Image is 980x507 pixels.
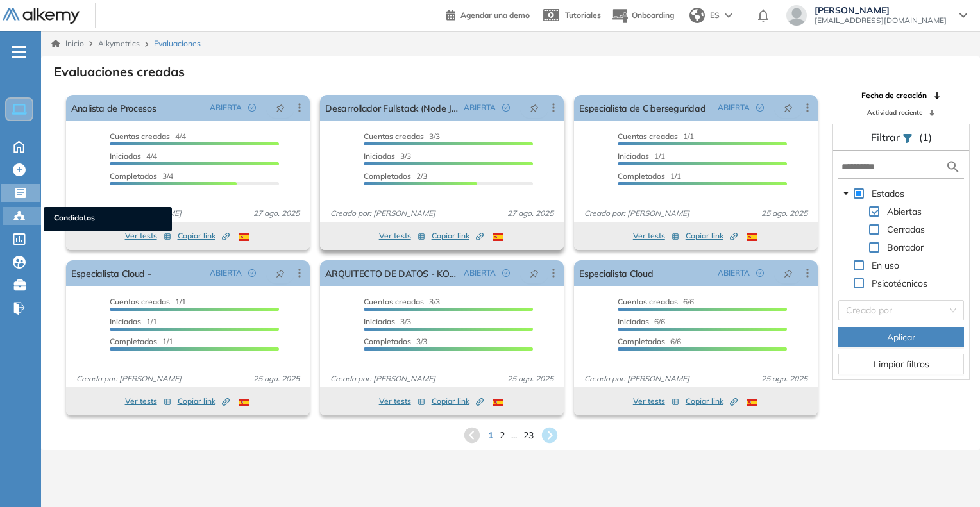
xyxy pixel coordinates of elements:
span: Limpiar filtros [874,357,929,371]
span: Iniciadas [364,317,395,326]
img: ESP [493,399,503,406]
button: Aplicar [838,327,964,347]
span: Cuentas creadas [110,131,170,141]
span: En uso [872,260,899,271]
span: Abiertas [884,204,924,219]
span: Iniciadas [364,151,395,161]
span: Candidatos [54,212,162,226]
span: (1) [919,129,932,145]
span: 25 ago. 2025 [756,208,813,219]
span: ABIERTA [210,102,242,113]
span: check-circle [756,269,764,277]
span: Cuentas creadas [618,297,678,306]
span: check-circle [248,269,256,277]
span: Alkymetrics [98,38,140,48]
span: ... [511,429,517,442]
span: ABIERTA [210,267,242,279]
span: Iniciadas [618,151,649,161]
span: Psicotécnicos [869,276,930,291]
button: Copiar link [178,228,230,244]
span: Iniciadas [110,151,141,161]
span: 4/4 [110,131,186,141]
span: ABIERTA [718,102,750,113]
span: 23 [523,429,534,442]
a: Analista de Procesos [71,95,156,121]
img: ESP [747,399,757,406]
img: ESP [239,399,249,406]
img: world [689,8,705,23]
img: ESP [239,233,249,241]
span: Creado por: [PERSON_NAME] [579,373,695,385]
span: Actividad reciente [867,108,922,117]
span: Tutoriales [565,10,601,20]
span: Cerradas [887,224,925,235]
span: 1/1 [110,297,186,306]
span: check-circle [756,104,764,112]
span: Cuentas creadas [364,131,424,141]
span: 3/3 [364,337,427,346]
span: pushpin [530,268,539,278]
h3: Evaluaciones creadas [54,64,185,79]
button: pushpin [266,263,294,283]
span: 3/4 [110,171,173,181]
span: 27 ago. 2025 [248,208,305,219]
span: Agendar una demo [460,10,530,20]
button: Copiar link [432,394,484,409]
span: 1/1 [618,171,681,181]
span: Evaluaciones [154,38,201,49]
a: Especialista de Ciberseguridad [579,95,705,121]
span: Copiar link [686,395,738,407]
button: Ver tests [125,394,171,409]
span: pushpin [530,103,539,113]
span: pushpin [276,268,285,278]
button: Ver tests [379,394,425,409]
span: Iniciadas [618,317,649,326]
a: Agendar una demo [446,6,530,22]
span: Creado por: [PERSON_NAME] [325,373,441,385]
span: check-circle [502,269,510,277]
span: Cuentas creadas [364,297,424,306]
a: Desarrollador Fullstack (Node Js - React) AWS [325,95,459,121]
span: 3/3 [364,151,411,161]
span: Borrador [884,240,926,255]
span: Completados [618,171,665,181]
span: pushpin [784,103,793,113]
span: Iniciadas [110,317,141,326]
a: Especialista Cloud - [71,260,151,286]
span: Completados [110,171,157,181]
span: 6/6 [618,297,694,306]
span: 2/3 [364,171,427,181]
span: 3/3 [364,131,440,141]
span: Creado por: [PERSON_NAME] [579,208,695,219]
span: En uso [869,258,902,273]
span: Cuentas creadas [618,131,678,141]
button: Onboarding [611,2,674,29]
span: Cuentas creadas [110,297,170,306]
span: Completados [110,337,157,346]
span: Borrador [887,242,924,253]
span: Copiar link [178,395,230,407]
span: Filtrar [871,131,902,144]
button: pushpin [774,263,802,283]
span: Psicotécnicos [872,278,927,289]
span: 25 ago. 2025 [756,373,813,385]
span: Creado por: [PERSON_NAME] [325,208,441,219]
span: ABIERTA [718,267,750,279]
span: check-circle [248,104,256,112]
button: pushpin [520,263,548,283]
span: 1/1 [110,317,157,326]
span: Estados [869,186,907,201]
span: 2 [500,429,505,442]
button: Ver tests [379,228,425,244]
img: arrow [725,13,732,18]
span: 27 ago. 2025 [502,208,559,219]
span: 1/1 [618,151,665,161]
span: Creado por: [PERSON_NAME] [71,373,187,385]
button: Ver tests [633,394,679,409]
span: Abiertas [887,206,922,217]
span: 25 ago. 2025 [502,373,559,385]
span: 4/4 [110,151,157,161]
span: 25 ago. 2025 [248,373,305,385]
img: search icon [945,159,961,175]
span: [PERSON_NAME] [815,5,947,15]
